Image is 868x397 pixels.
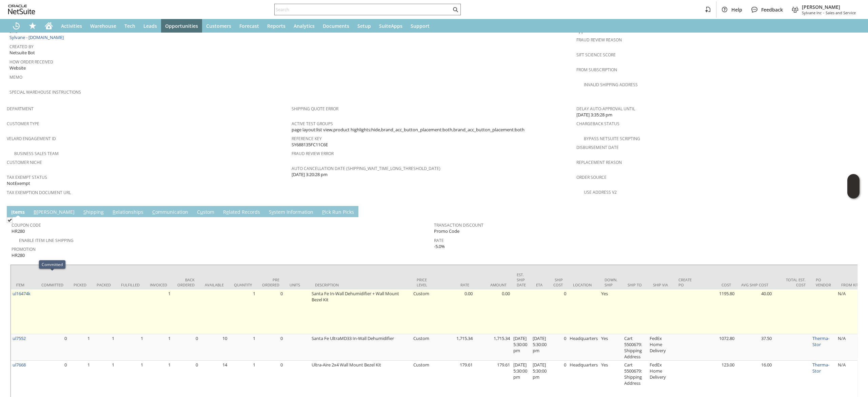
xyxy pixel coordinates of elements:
a: Invalid Shipping Address [584,82,638,88]
td: [DATE] 5:30:00 pm [512,334,531,361]
span: [PERSON_NAME] [802,4,856,10]
span: HR280 [12,228,25,234]
span: Promo Code [434,228,459,234]
a: Items [9,209,26,216]
span: Sales and Service [826,10,856,15]
a: Home [41,19,57,33]
a: Sylvane - [DOMAIN_NAME] [9,34,65,40]
a: Fraud Review Error [292,151,334,156]
span: S [83,209,86,215]
div: Description [315,282,407,287]
div: Ship Cost [553,277,563,287]
span: I [11,209,13,215]
div: Packed [97,282,111,287]
td: 37.50 [736,334,773,361]
span: P [322,209,325,215]
a: Leads [139,19,161,33]
a: Analytics [290,19,319,33]
span: Warehouse [90,23,116,29]
a: Tech [120,19,139,33]
div: Price Level [417,277,432,287]
a: Customer Type [7,121,39,127]
span: Leads [143,23,157,29]
a: ul7668 [13,362,26,368]
div: Committed [42,262,63,267]
div: Rate [442,282,469,287]
div: Back Ordered [177,277,195,287]
span: Website [9,65,26,71]
span: Reports [267,23,285,29]
div: Ship Via [653,282,668,287]
a: How Order Received [9,59,53,65]
span: Customers [206,23,231,29]
span: page layout:list view,product highlights:hide,brand_acc_button_placement:both,brand_acc_button_pl... [292,127,525,133]
a: From Subscription [576,67,617,73]
a: Rate [434,238,444,243]
a: Shipping Quote Error [292,106,338,112]
a: Activities [57,19,86,33]
span: Setup [357,23,371,29]
span: Feedback [761,6,783,13]
a: Therma-Stor [812,335,829,347]
a: Business Sales Team [14,151,59,156]
svg: logo [8,5,35,14]
a: Warehouse [86,19,120,33]
span: Netsuite Bot [9,50,35,56]
a: Pick Run Picks [320,209,356,216]
span: SY688135FC11C6E [292,141,328,148]
a: Shipping [82,209,105,216]
span: y [272,209,274,215]
a: Setup [353,19,375,33]
span: Sylvane Inc [802,10,822,15]
div: ETA [536,282,543,287]
td: 1,715.34 [474,334,512,361]
span: [DATE] 3:35:28 pm [576,112,612,118]
div: Down. Ship [605,277,617,287]
div: Location [573,282,594,287]
td: Cart 5500679: Shipping Address [623,334,648,361]
a: Promotion [12,246,36,252]
a: Recent Records [8,19,24,33]
span: HR280 [12,252,25,259]
a: SuiteApps [375,19,407,33]
a: Communication [151,209,190,216]
a: Customer Niche [7,159,42,165]
a: Special Warehouse Instructions [9,89,81,95]
a: Tax Exempt Status [7,174,47,180]
td: 0 [36,334,68,361]
td: 1 [68,334,92,361]
div: Item [16,282,31,287]
span: - [823,10,824,15]
a: Documents [319,19,353,33]
td: 1 [145,334,172,361]
a: Order Source [576,174,607,180]
span: Oracle Guided Learning Widget. To move around, please hold and drag [847,187,860,199]
a: Reports [263,19,290,33]
span: u [200,209,203,215]
div: Amount [479,282,507,287]
a: Active Test Groups [292,121,333,127]
a: Memo [9,74,22,80]
a: Delay Auto-Approval Until [576,106,635,112]
svg: Home [45,22,53,30]
span: C [152,209,155,215]
a: Support [407,19,434,33]
td: Headquarters [568,334,599,361]
a: Transaction Discount [434,222,484,228]
div: Committed [41,282,63,287]
td: 0 [257,334,284,361]
img: Checked [7,217,13,223]
a: Velaro Engagement ID [7,136,56,141]
td: [DATE] 5:30:00 pm [531,334,548,361]
a: Opportunities [161,19,202,33]
td: 0.00 [437,289,474,334]
a: B[PERSON_NAME] [32,209,76,216]
td: 1 [145,289,172,334]
div: Cost [704,282,731,287]
a: Disbursement Date [576,145,619,150]
span: Opportunities [165,23,198,29]
div: Invoiced [150,282,167,287]
td: FedEx Home Delivery [648,334,673,361]
a: Therma-Stor [812,362,829,374]
div: Create PO [678,277,694,287]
